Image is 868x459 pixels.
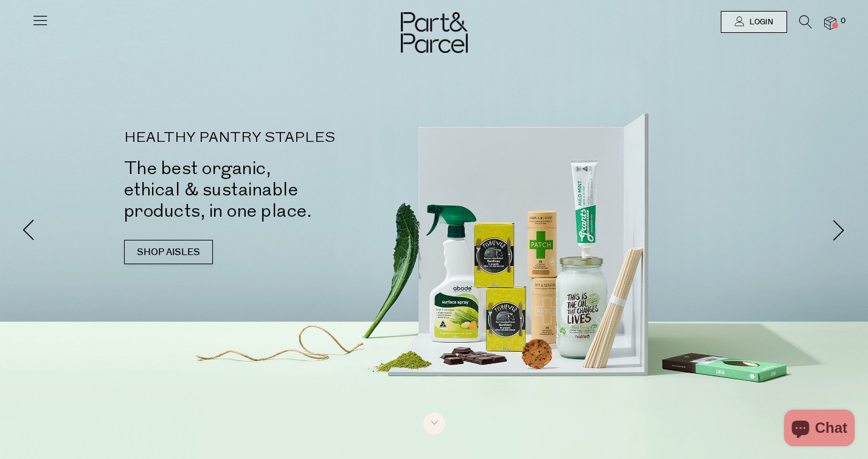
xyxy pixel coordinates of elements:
[124,158,453,222] h2: The best organic, ethical & sustainable products, in one place.
[124,240,213,264] a: SHOP AISLES
[780,410,858,449] inbox-online-store-chat: Shopify online store chat
[721,11,787,33] a: Login
[401,12,468,53] img: Part&Parcel
[124,131,453,145] p: HEALTHY PANTRY STAPLES
[746,17,773,27] span: Login
[838,16,849,27] span: 0
[824,16,836,29] a: 0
